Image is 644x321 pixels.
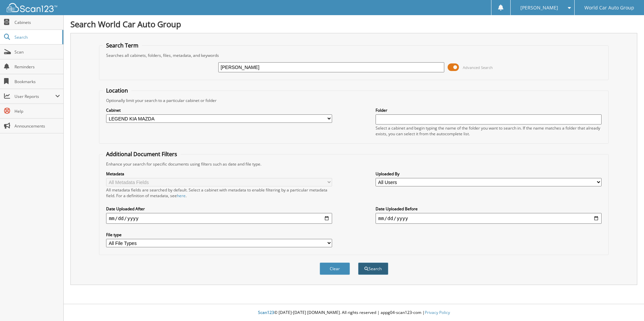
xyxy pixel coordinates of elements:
div: Enhance your search for specific documents using filters such as date and file type. [103,161,605,167]
legend: Search Term [103,42,142,49]
label: Metadata [106,171,332,177]
label: Folder [376,107,602,113]
span: Scan [14,49,60,55]
input: start [106,213,332,224]
iframe: Chat Widget [610,289,644,321]
h1: Search World Car Auto Group [70,19,637,30]
div: Select a cabinet and begin typing the name of the folder you want to search in. If the name match... [376,125,602,137]
legend: Additional Document Filters [103,150,181,158]
span: Cabinets [14,20,60,25]
button: Clear [320,262,350,275]
label: Date Uploaded After [106,206,332,212]
button: Search [358,262,388,275]
div: Searches all cabinets, folders, files, metadata, and keywords [103,52,605,58]
div: Optionally limit your search to a particular cabinet or folder [103,98,605,103]
span: Advanced Search [463,65,493,70]
label: File type [106,232,332,238]
label: Cabinet [106,107,332,113]
label: Date Uploaded Before [376,206,602,212]
span: Scan123 [258,310,274,315]
img: scan123-logo-white.svg [7,3,57,12]
div: © [DATE]-[DATE] [DOMAIN_NAME]. All rights reserved | appg04-scan123-com | [64,305,644,321]
div: All metadata fields are searched by default. Select a cabinet with metadata to enable filtering b... [106,187,332,199]
span: User Reports [14,94,55,99]
span: Search [14,34,59,40]
span: Help [14,108,60,114]
input: end [376,213,602,224]
span: Bookmarks [14,79,60,84]
a: Privacy Policy [425,310,450,315]
a: here [177,193,186,199]
span: [PERSON_NAME] [520,6,558,10]
label: Uploaded By [376,171,602,177]
span: World Car Auto Group [584,6,634,10]
span: Announcements [14,123,60,129]
span: Reminders [14,64,60,70]
legend: Location [103,87,131,94]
